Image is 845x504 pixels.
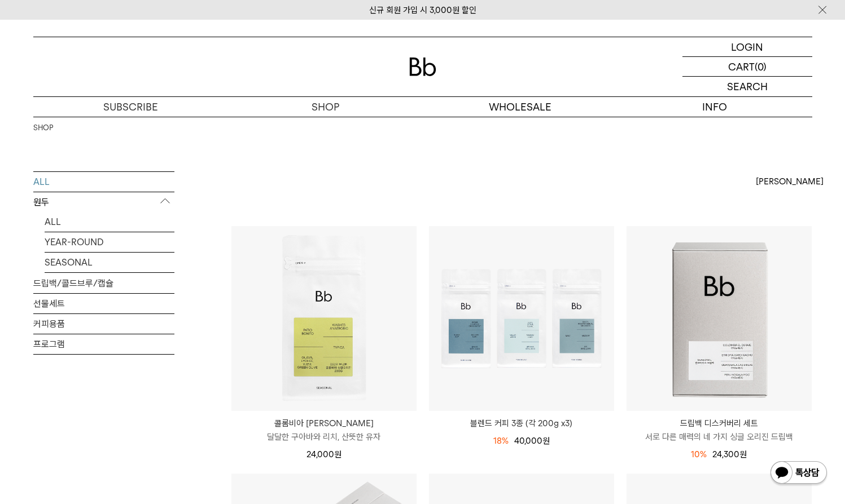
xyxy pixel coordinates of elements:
[307,449,341,459] span: 24,000
[769,460,828,487] img: 카카오톡 채널 1:1 채팅 버튼
[409,58,436,76] img: 로고
[33,294,174,313] a: 선물세트
[369,5,476,15] a: 신규 회원 가입 시 3,000원 할인
[33,97,228,117] a: SUBSCRIBE
[33,122,53,134] a: SHOP
[231,417,417,430] p: 콜롬비아 [PERSON_NAME]
[727,77,768,96] p: SEARCH
[682,57,812,77] a: CART (0)
[33,172,174,192] a: ALL
[627,417,812,444] a: 드립백 디스커버리 세트 서로 다른 매력의 네 가지 싱글 오리진 드립백
[691,448,707,461] div: 10%
[429,226,614,411] img: 블렌드 커피 3종 (각 200g x3)
[618,97,812,117] p: INFO
[231,430,417,444] p: 달달한 구아바와 리치, 산뜻한 유자
[45,253,174,272] a: SEASONAL
[334,449,341,459] span: 원
[33,334,174,354] a: 프로그램
[514,436,550,446] span: 40,000
[712,449,747,459] span: 24,300
[493,434,509,448] div: 18%
[627,430,812,444] p: 서로 다른 매력의 네 가지 싱글 오리진 드립백
[755,57,767,76] p: (0)
[682,37,812,57] a: LOGIN
[627,417,812,430] p: 드립백 디스커버리 세트
[231,417,417,444] a: 콜롬비아 [PERSON_NAME] 달달한 구아바와 리치, 산뜻한 유자
[33,314,174,334] a: 커피용품
[228,97,423,117] a: SHOP
[45,212,174,232] a: ALL
[728,57,755,76] p: CART
[33,273,174,293] a: 드립백/콜드브루/캡슐
[731,37,763,56] p: LOGIN
[542,436,550,446] span: 원
[739,449,747,459] span: 원
[33,192,174,213] p: 원두
[45,232,174,252] a: YEAR-ROUND
[756,175,824,188] span: [PERSON_NAME]
[231,226,417,411] img: 콜롬비아 파티오 보니토
[429,417,614,430] a: 블렌드 커피 3종 (각 200g x3)
[627,226,812,411] img: 드립백 디스커버리 세트
[423,97,618,117] p: WHOLESALE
